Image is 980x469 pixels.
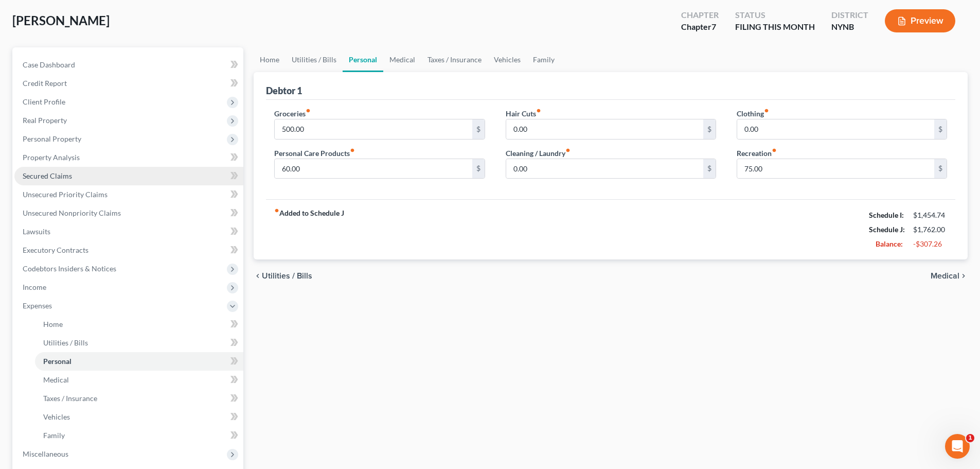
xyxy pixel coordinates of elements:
[934,159,947,179] div: $
[286,47,343,72] a: Utilities / Bills
[23,283,46,291] span: Income
[23,301,52,310] span: Expenses
[43,394,97,403] span: Taxes / Insurance
[23,116,67,125] span: Real Property
[831,9,868,21] div: District
[536,108,541,113] i: fiber_manual_record
[472,159,485,179] div: $
[737,148,777,159] label: Recreation
[14,185,243,204] a: Unsecured Priority Claims
[913,210,947,220] div: $1,454.74
[14,56,243,74] a: Case Dashboard
[343,47,383,72] a: Personal
[35,408,243,426] a: Vehicles
[274,208,279,213] i: fiber_manual_record
[14,167,243,185] a: Secured Claims
[506,119,703,139] input: --
[23,79,67,88] span: Credit Report
[869,211,904,219] strong: Schedule I:
[254,272,262,280] i: chevron_left
[274,208,344,251] strong: Added to Schedule J
[43,320,63,328] span: Home
[737,159,934,179] input: --
[869,225,905,234] strong: Schedule J:
[931,272,968,280] button: Medical chevron_right
[703,119,716,139] div: $
[383,47,421,72] a: Medical
[959,272,968,280] i: chevron_right
[488,47,527,72] a: Vehicles
[913,224,947,235] div: $1,762.00
[23,449,68,458] span: Miscellaneous
[876,239,903,248] strong: Balance:
[735,21,815,33] div: FILING THIS MONTH
[966,434,974,442] span: 1
[23,134,81,143] span: Personal Property
[885,9,955,32] button: Preview
[506,159,703,179] input: --
[23,264,116,273] span: Codebtors Insiders & Notices
[275,119,472,139] input: --
[23,97,65,106] span: Client Profile
[274,148,355,159] label: Personal Care Products
[23,171,72,180] span: Secured Claims
[735,9,815,21] div: Status
[262,272,312,280] span: Utilities / Bills
[764,108,769,113] i: fiber_manual_record
[737,119,934,139] input: --
[14,148,243,167] a: Property Analysis
[23,60,75,69] span: Case Dashboard
[35,352,243,371] a: Personal
[43,375,69,384] span: Medical
[506,148,571,159] label: Cleaning / Laundry
[35,371,243,389] a: Medical
[350,148,355,153] i: fiber_manual_record
[43,431,65,440] span: Family
[35,315,243,334] a: Home
[703,159,716,179] div: $
[772,148,777,153] i: fiber_manual_record
[681,9,719,21] div: Chapter
[14,204,243,222] a: Unsecured Nonpriority Claims
[14,222,243,241] a: Lawsuits
[35,389,243,408] a: Taxes / Insurance
[23,227,50,236] span: Lawsuits
[14,74,243,93] a: Credit Report
[274,108,311,119] label: Groceries
[831,21,868,33] div: NYNB
[737,108,769,119] label: Clothing
[506,108,541,119] label: Hair Cuts
[913,239,947,249] div: -$307.26
[421,47,488,72] a: Taxes / Insurance
[43,357,72,366] span: Personal
[35,334,243,352] a: Utilities / Bills
[254,47,286,72] a: Home
[266,84,302,97] div: Debtor 1
[43,412,70,421] span: Vehicles
[945,434,970,459] iframe: Intercom live chat
[472,119,485,139] div: $
[35,426,243,445] a: Family
[931,272,959,280] span: Medical
[306,108,311,113] i: fiber_manual_record
[254,272,312,280] button: chevron_left Utilities / Bills
[43,338,88,347] span: Utilities / Bills
[23,209,121,217] span: Unsecured Nonpriority Claims
[23,190,108,199] span: Unsecured Priority Claims
[681,21,719,33] div: Chapter
[23,246,88,254] span: Executory Contracts
[565,148,571,153] i: fiber_manual_record
[12,13,110,28] span: [PERSON_NAME]
[934,119,947,139] div: $
[711,22,716,31] span: 7
[14,241,243,259] a: Executory Contracts
[527,47,561,72] a: Family
[23,153,80,162] span: Property Analysis
[275,159,472,179] input: --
